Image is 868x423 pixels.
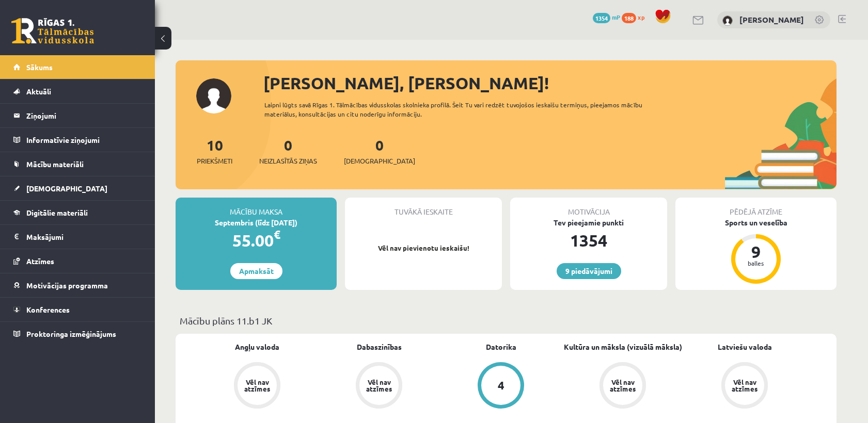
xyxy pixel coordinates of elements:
div: 55.00 [176,228,337,253]
div: Laipni lūgts savā Rīgas 1. Tālmācības vidusskolas skolnieka profilā. Šeit Tu vari redzēt tuvojošo... [264,100,661,119]
a: Mācību materiāli [13,152,142,176]
a: 0[DEMOGRAPHIC_DATA] [344,136,415,166]
p: Vēl nav pievienotu ieskaišu! [350,243,497,253]
a: Sākums [13,55,142,79]
div: 9 [740,243,771,260]
a: Apmaksāt [230,263,282,279]
div: Tev pieejamie punkti [510,217,667,228]
a: Informatīvie ziņojumi [13,128,142,152]
a: 10Priekšmeti [197,136,232,166]
a: Kultūra un māksla (vizuālā māksla) [564,341,682,352]
a: Latviešu valoda [718,341,772,352]
a: Dabaszinības [357,341,402,352]
div: Vēl nav atzīmes [608,379,637,392]
a: 0Neizlasītās ziņas [259,136,317,166]
a: Vēl nav atzīmes [562,362,684,411]
div: Vēl nav atzīmes [243,379,272,392]
div: Septembris (līdz [DATE]) [176,217,337,228]
a: Motivācijas programma [13,273,142,297]
a: Konferences [13,298,142,321]
a: [PERSON_NAME] [739,14,804,25]
span: [DEMOGRAPHIC_DATA] [344,156,415,166]
a: Atzīmes [13,249,142,273]
div: Mācību maksa [176,198,337,217]
span: mP [612,13,620,21]
div: Motivācija [510,198,667,217]
legend: Ziņojumi [26,104,142,127]
span: Aktuāli [26,87,51,96]
a: Sports un veselība 9 balles [675,217,837,285]
div: 1354 [510,228,667,253]
span: xp [638,13,644,21]
legend: Maksājumi [26,225,142,249]
span: 188 [622,13,636,23]
span: Atzīmes [26,256,54,266]
a: Angļu valoda [235,341,279,352]
div: Pēdējā atzīme [675,198,837,217]
div: Tuvākā ieskaite [345,198,502,217]
span: € [274,227,280,242]
span: Digitālie materiāli [26,208,88,217]
a: 188 xp [622,13,650,21]
span: Motivācijas programma [26,281,108,290]
span: Priekšmeti [197,156,232,166]
div: balles [740,260,771,266]
a: Datorika [486,341,516,352]
div: 4 [498,380,504,391]
a: Rīgas 1. Tālmācības vidusskola [11,18,94,44]
span: Neizlasītās ziņas [259,156,317,166]
legend: Informatīvie ziņojumi [26,128,142,152]
a: Proktoringa izmēģinājums [13,322,142,346]
div: Vēl nav atzīmes [730,379,759,392]
span: 1354 [593,13,610,23]
span: Konferences [26,305,70,314]
div: Vēl nav atzīmes [365,379,393,392]
a: 9 piedāvājumi [557,263,621,279]
a: Vēl nav atzīmes [684,362,806,411]
a: 4 [440,362,562,411]
p: Mācību plāns 11.b1 JK [180,314,832,328]
a: Aktuāli [13,79,142,103]
a: [DEMOGRAPHIC_DATA] [13,176,142,200]
img: Viktorija Ivanova [722,15,733,26]
a: 1354 mP [593,13,620,21]
a: Vēl nav atzīmes [196,362,318,411]
a: Vēl nav atzīmes [318,362,440,411]
span: Mācību materiāli [26,159,84,169]
span: Proktoringa izmēģinājums [26,329,116,338]
span: [DEMOGRAPHIC_DATA] [26,184,107,193]
a: Ziņojumi [13,104,142,127]
div: [PERSON_NAME], [PERSON_NAME]! [263,71,837,95]
div: Sports un veselība [675,217,837,228]
span: Sākums [26,62,53,72]
a: Digitālie materiāli [13,201,142,224]
a: Maksājumi [13,225,142,249]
